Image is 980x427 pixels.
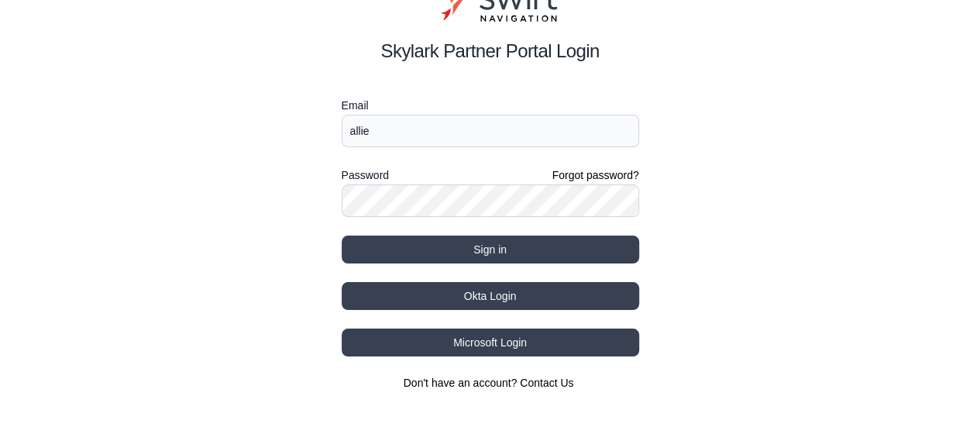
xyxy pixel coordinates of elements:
[520,377,573,389] a: Contact Us
[342,166,389,184] label: Password
[342,375,639,391] section: Don't have an account?
[342,282,639,310] button: Okta Login
[342,37,639,65] h2: Skylark Partner Portal Login
[342,96,639,115] label: Email
[342,236,639,263] button: Sign in
[342,329,639,356] button: Microsoft Login
[552,167,638,183] a: Forgot password?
